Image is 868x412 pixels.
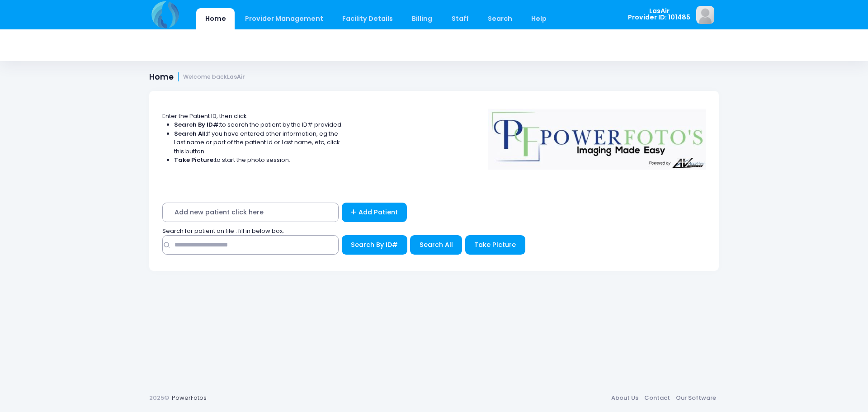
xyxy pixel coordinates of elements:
strong: LasAir [227,73,245,81]
span: 2025© [149,393,169,402]
button: Take Picture [465,235,525,255]
li: to search the patient by the ID# provided. [174,120,343,129]
strong: Take Picture: [174,156,215,164]
a: Add Patient [342,203,407,222]
span: Search for patient on file : fill in below box; [162,227,284,235]
a: About Us [608,390,641,406]
span: Take Picture [474,240,516,249]
button: Search By ID# [342,235,407,255]
small: Welcome back [183,74,245,81]
a: Home [196,8,235,29]
a: PowerFotos [172,393,207,402]
a: Our Software [673,390,719,406]
button: Search All [410,235,462,255]
li: to start the photo session. [174,156,343,165]
a: Staff [443,8,477,29]
strong: Search By ID#: [174,120,220,129]
span: Enter the Patient ID, then click [162,112,247,120]
span: Search By ID# [351,240,398,249]
a: Contact [641,390,673,406]
a: Provider Management [236,8,332,29]
a: Search [479,8,521,29]
span: LasAir Provider ID: 101485 [628,8,690,21]
a: Facility Details [334,8,402,29]
a: Billing [403,8,441,29]
strong: Search All: [174,129,207,138]
img: image [696,6,714,24]
span: Search All [420,240,453,249]
h1: Home [149,72,245,82]
li: If you have entered other information, eg the Last name or part of the patient id or Last name, e... [174,129,343,156]
span: Add new patient click here [162,203,339,222]
img: Logo [484,103,710,170]
a: Help [523,8,556,29]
